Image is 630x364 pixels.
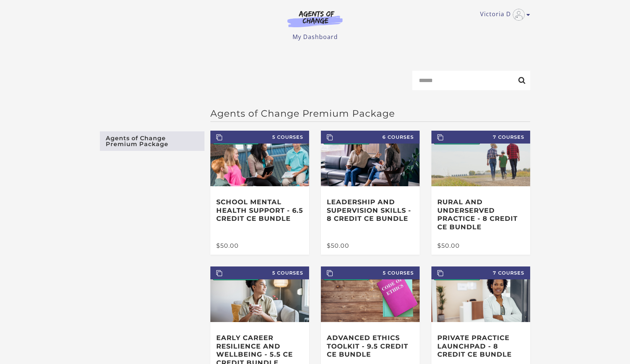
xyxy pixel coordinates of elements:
[327,243,414,249] div: $50.00
[327,334,414,359] h3: Advanced Ethics Toolkit - 9.5 Credit CE Bundle
[216,198,303,223] h3: School Mental Health Support - 6.5 Credit CE Bundle
[437,198,524,231] h3: Rural and Underserved Practice - 8 Credit CE Bundle
[480,9,526,21] a: Toggle menu
[437,334,524,359] h3: Private Practice Launchpad - 8 Credit CE Bundle
[210,131,309,144] span: 5 Courses
[210,131,309,255] a: 5 Courses School Mental Health Support - 6.5 Credit CE Bundle $50.00
[280,10,350,27] img: Agents of Change Logo
[327,198,414,223] h3: Leadership and Supervision Skills - 8 Credit CE Bundle
[216,243,303,249] div: $50.00
[321,131,420,144] span: 6 Courses
[321,266,420,279] span: 5 Courses
[100,131,204,151] a: Agents of Change Premium Package
[210,108,530,119] h2: Agents of Change Premium Package
[210,266,309,279] span: 5 Courses
[293,33,338,41] a: My Dashboard
[321,131,420,255] a: 6 Courses Leadership and Supervision Skills - 8 Credit CE Bundle $50.00
[437,243,524,249] div: $50.00
[431,131,530,144] span: 7 Courses
[431,131,530,255] a: 7 Courses Rural and Underserved Practice - 8 Credit CE Bundle $50.00
[431,266,530,279] span: 7 Courses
